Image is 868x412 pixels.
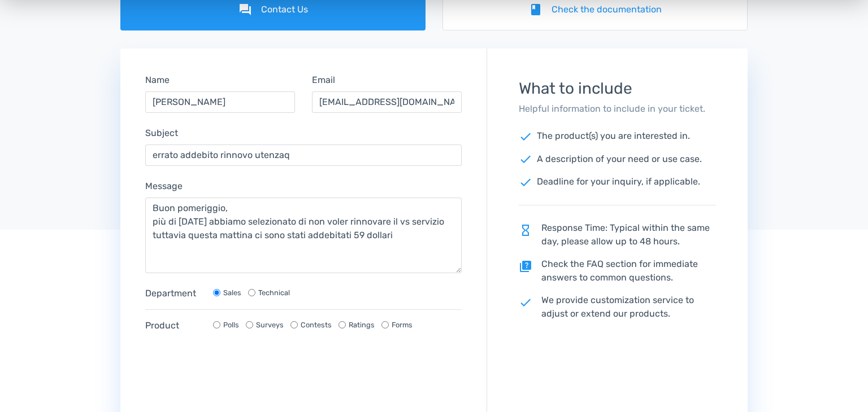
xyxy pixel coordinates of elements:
i: forum [238,3,252,16]
p: Helpful information to include in your ticket. [519,102,717,116]
label: Message [145,179,183,193]
span: check [519,130,532,143]
label: Polls [223,319,239,330]
input: Subject... [145,144,462,166]
span: check [519,176,532,189]
label: Forms [392,319,413,330]
p: Response Time: Typical within the same day, please allow up to 48 hours. [519,221,717,248]
label: Name [145,73,170,87]
p: A description of your need or use case. [519,152,717,166]
h3: What to include [519,80,717,98]
label: Email [312,73,335,87]
label: Department [145,287,202,300]
label: Ratings [349,319,375,330]
label: Technical [258,287,290,298]
span: check [519,296,532,309]
label: Product [145,319,202,332]
input: Name... [145,91,295,113]
iframe: reCAPTCHA [145,355,317,399]
span: hourglass_empty [519,223,532,237]
label: Contests [301,319,332,330]
p: The product(s) you are interested in. [519,129,717,143]
p: Deadline for your inquiry, if applicable. [519,175,717,189]
p: Check the FAQ section for immediate answers to common questions. [519,257,717,284]
i: book [529,3,542,16]
label: Surveys [256,319,284,330]
label: Sales [223,287,241,298]
span: quiz [519,260,532,273]
span: check [519,152,532,166]
input: Email... [312,91,462,113]
p: We provide customization service to adjust or extend our products. [519,293,717,321]
label: Subject [145,126,178,140]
